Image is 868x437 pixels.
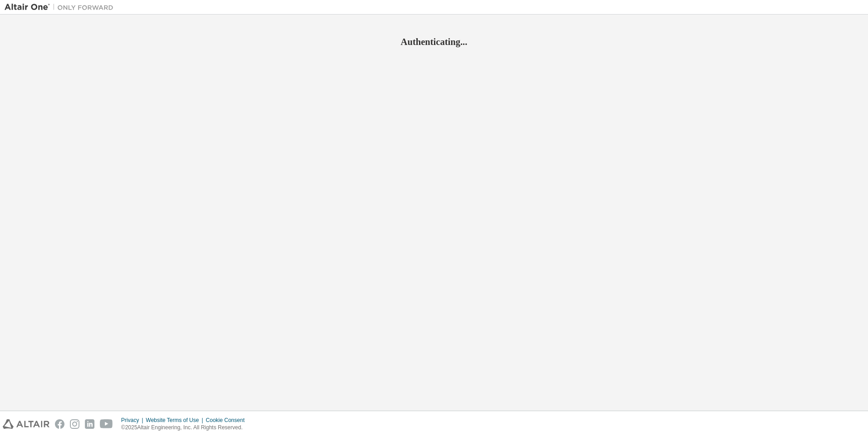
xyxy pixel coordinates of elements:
[100,419,113,429] img: youtube.svg
[55,419,64,429] img: facebook.svg
[85,419,94,429] img: linkedin.svg
[121,424,250,432] p: © 2025 Altair Engineering, Inc. All Rights Reserved.
[3,419,49,429] img: altair_logo.svg
[206,417,250,424] div: Cookie Consent
[5,3,118,12] img: Altair One
[121,417,146,424] div: Privacy
[5,36,863,48] h2: Authenticating...
[70,419,79,429] img: instagram.svg
[146,417,206,424] div: Website Terms of Use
